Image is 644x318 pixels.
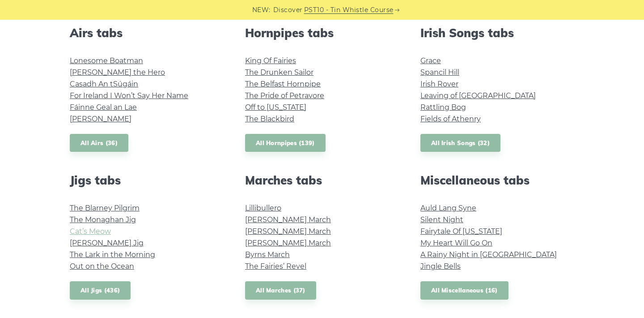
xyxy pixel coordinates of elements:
[70,134,128,152] a: All Airs (36)
[245,227,331,236] a: [PERSON_NAME] March
[245,250,290,259] a: Byrns March
[420,91,536,100] a: Leaving of [GEOGRAPHIC_DATA]
[420,173,574,187] h2: Miscellaneous tabs
[420,239,492,247] a: My Heart Will Go On
[70,281,131,300] a: All Jigs (436)
[252,5,271,15] span: NEW:
[420,103,466,112] a: Rattling Bog
[245,26,399,40] h2: Hornpipes tabs
[420,250,557,259] a: A Rainy Night in [GEOGRAPHIC_DATA]
[420,262,461,271] a: Jingle Bells
[420,204,476,212] a: Auld Lang Syne
[70,91,188,100] a: For Ireland I Won’t Say Her Name
[245,262,306,271] a: The Fairies’ Revel
[70,115,131,123] a: [PERSON_NAME]
[245,134,326,152] a: All Hornpipes (139)
[245,173,399,187] h2: Marches tabs
[70,215,136,224] a: The Monaghan Jig
[70,250,155,259] a: The Lark in the Morning
[245,281,316,300] a: All Marches (37)
[70,239,144,247] a: [PERSON_NAME] Jig
[245,115,294,123] a: The Blackbird
[420,134,500,152] a: All Irish Songs (32)
[420,80,458,88] a: Irish Rover
[304,5,394,15] a: PST10 - Tin Whistle Course
[70,227,111,236] a: Cat’s Meow
[70,26,224,40] h2: Airs tabs
[420,281,508,300] a: All Miscellaneous (16)
[420,227,502,236] a: Fairytale Of [US_STATE]
[245,91,324,100] a: The Pride of Petravore
[245,56,296,65] a: King Of Fairies
[420,68,459,77] a: Spancil Hill
[245,239,331,247] a: [PERSON_NAME] March
[273,5,303,15] span: Discover
[70,68,165,77] a: [PERSON_NAME] the Hero
[420,115,481,123] a: Fields of Athenry
[245,204,281,212] a: Lillibullero
[245,80,321,88] a: The Belfast Hornpipe
[70,204,140,212] a: The Blarney Pilgrim
[70,56,143,65] a: Lonesome Boatman
[245,68,314,77] a: The Drunken Sailor
[420,215,463,224] a: Silent Night
[70,103,137,112] a: Fáinne Geal an Lae
[70,173,224,187] h2: Jigs tabs
[420,56,441,65] a: Grace
[245,103,306,112] a: Off to [US_STATE]
[420,26,574,40] h2: Irish Songs tabs
[70,262,134,271] a: Out on the Ocean
[70,80,138,88] a: Casadh An tSúgáin
[245,215,331,224] a: [PERSON_NAME] March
